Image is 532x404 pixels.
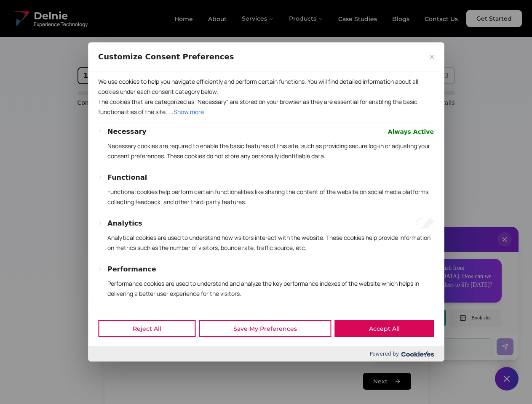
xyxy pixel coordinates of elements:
[107,279,434,299] p: Performance cookies are used to understand and analyze the key performance indexes of the website...
[107,233,434,253] p: Analytical cookies are used to understand how visitors interact with the website. These cookies h...
[107,141,434,161] p: Necessary cookies are required to enable the basic features of this site, such as providing secur...
[107,187,434,207] p: Functional cookies help perform certain functionalities like sharing the content of the website o...
[430,55,434,59] img: Close
[88,346,444,361] div: Powered by
[174,107,204,117] button: Show more
[415,218,434,229] input: Enable Analytics
[98,52,234,62] span: Customize Consent Preferences
[107,264,156,274] button: Performance
[401,351,434,357] img: Cookieyes logo
[98,77,434,97] p: We use cookies to help you navigate efficiently and perform certain functions. You will find deta...
[98,97,434,117] p: The cookies that are categorized as "Necessary" are stored on your browser as they are essential ...
[334,320,434,337] button: Accept All
[107,127,147,137] button: Necessary
[107,173,147,183] button: Functional
[98,320,195,337] button: Reject All
[388,127,434,137] span: Always Active
[107,218,142,229] button: Analytics
[199,320,331,337] button: Save My Preferences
